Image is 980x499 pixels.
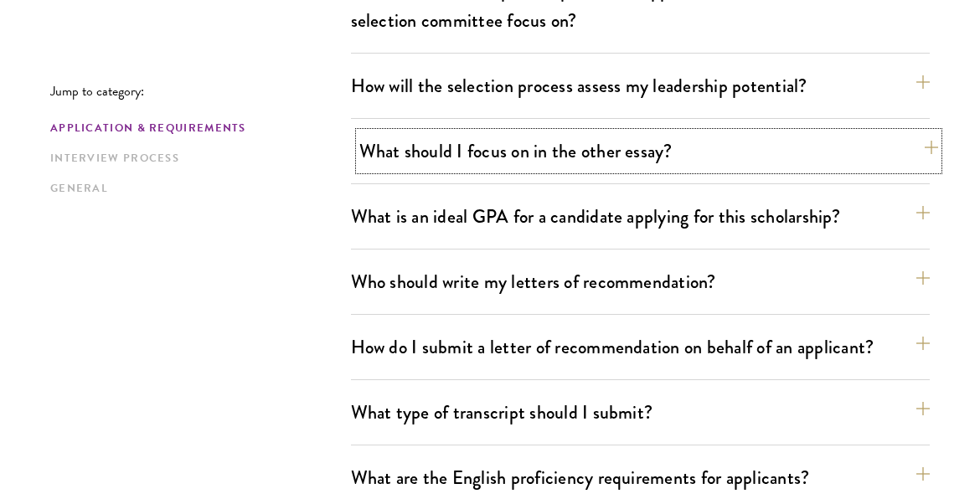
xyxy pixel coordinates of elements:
[50,120,341,137] a: Application & Requirements
[50,150,341,167] a: Interview Process
[351,328,930,366] button: How do I submit a letter of recommendation on behalf of an applicant?
[351,263,930,301] button: Who should write my letters of recommendation?
[351,394,930,431] button: What type of transcript should I submit?
[359,132,938,170] button: What should I focus on in the other essay?
[351,459,930,496] button: What are the English proficiency requirements for applicants?
[351,67,930,105] button: How will the selection process assess my leadership potential?
[351,198,930,235] button: What is an ideal GPA for a candidate applying for this scholarship?
[50,180,341,198] a: General
[50,84,351,99] p: Jump to category:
